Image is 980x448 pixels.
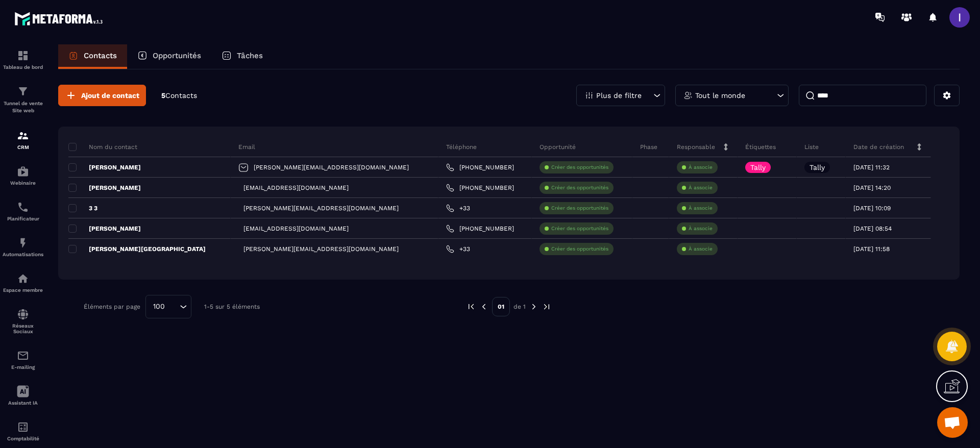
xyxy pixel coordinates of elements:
[750,164,766,171] p: Tally
[810,164,825,171] p: Tally
[446,204,470,212] a: +33
[81,90,139,101] span: Ajout de contact
[479,302,488,311] img: prev
[529,302,538,311] img: next
[551,184,608,191] p: Créer des opportunités
[853,184,891,191] p: [DATE] 14:20
[3,42,43,78] a: formationformationTableau de bord
[165,91,197,99] span: Contacts
[689,184,713,191] p: À associe
[68,184,141,192] p: [PERSON_NAME]
[17,272,29,285] img: automations
[540,143,576,151] p: Opportunité
[640,143,657,151] p: Phase
[153,51,201,60] p: Opportunités
[446,163,514,171] a: [PHONE_NUMBER]
[84,303,140,310] p: Éléments par page
[58,44,127,69] a: Contacts
[804,143,819,151] p: Liste
[446,245,470,253] a: +33
[68,163,141,171] p: [PERSON_NAME]
[3,122,43,158] a: formationformationCRM
[446,143,477,151] p: Téléphone
[3,378,43,413] a: Assistant IA
[68,245,206,253] p: [PERSON_NAME][GEOGRAPHIC_DATA]
[238,143,255,151] p: Email
[689,245,713,253] p: À associe
[237,51,263,60] p: Tâches
[17,165,29,178] img: automations
[446,184,514,192] a: [PHONE_NUMBER]
[84,51,117,60] p: Contacts
[853,245,890,253] p: [DATE] 11:58
[68,225,141,233] p: [PERSON_NAME]
[853,143,904,151] p: Date de création
[3,287,43,293] p: Espace membre
[17,421,29,433] img: accountant
[3,301,43,342] a: social-networksocial-networkRéseaux Sociaux
[3,252,43,257] p: Automatisations
[145,295,191,318] div: Search for option
[127,44,211,69] a: Opportunités
[937,407,968,438] div: Ouvrir le chat
[3,400,43,406] p: Assistant IA
[68,204,97,212] p: 3 3
[58,85,146,106] button: Ajout de contact
[204,303,260,310] p: 1-5 sur 5 éléments
[17,85,29,97] img: formation
[542,302,551,311] img: next
[14,9,106,28] img: logo
[446,225,514,233] a: [PHONE_NUMBER]
[3,158,43,193] a: automationsautomationsWebinaire
[853,164,890,171] p: [DATE] 11:32
[3,323,43,334] p: Réseaux Sociaux
[3,100,43,114] p: Tunnel de vente Site web
[3,144,43,150] p: CRM
[689,205,713,212] p: À associe
[3,342,43,378] a: emailemailE-mailing
[3,193,43,229] a: schedulerschedulerPlanificateur
[17,350,29,362] img: email
[3,364,43,370] p: E-mailing
[853,205,891,212] p: [DATE] 10:09
[689,164,713,171] p: À associe
[3,436,43,441] p: Comptabilité
[17,201,29,213] img: scheduler
[677,143,715,151] p: Responsable
[689,225,713,232] p: À associe
[551,164,608,171] p: Créer des opportunités
[3,78,43,122] a: formationformationTunnel de vente Site web
[17,49,29,62] img: formation
[551,245,608,253] p: Créer des opportunités
[3,64,43,70] p: Tableau de bord
[596,92,642,99] p: Plus de filtre
[168,301,177,312] input: Search for option
[3,229,43,265] a: automationsautomationsAutomatisations
[17,308,29,320] img: social-network
[3,216,43,221] p: Planificateur
[3,265,43,301] a: automationsautomationsEspace membre
[551,225,608,232] p: Créer des opportunités
[745,143,776,151] p: Étiquettes
[150,301,168,312] span: 100
[695,92,745,99] p: Tout le monde
[17,237,29,249] img: automations
[513,303,526,311] p: de 1
[68,143,137,151] p: Nom du contact
[161,91,197,101] p: 5
[551,205,608,212] p: Créer des opportunités
[3,180,43,186] p: Webinaire
[17,130,29,142] img: formation
[211,44,273,69] a: Tâches
[467,302,476,311] img: prev
[492,297,510,316] p: 01
[853,225,892,232] p: [DATE] 08:54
